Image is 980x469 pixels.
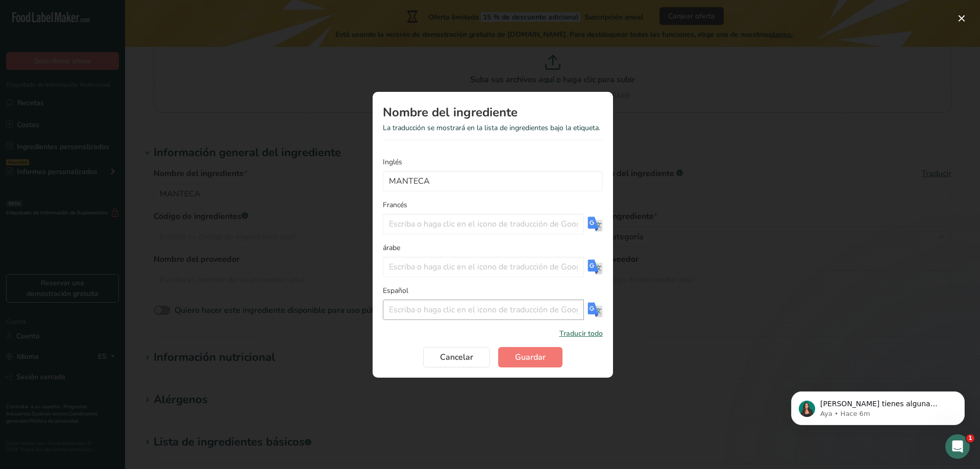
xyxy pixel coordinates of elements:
input: Escriba o haga clic en el icono de traducción de Google [383,257,584,277]
input: Escriba o haga clic en el icono de traducción de Google [383,300,584,320]
img: Utilice la traducción de Google [587,302,603,317]
img: Utilice la traducción de Google [587,259,603,275]
font: Guardar [515,352,546,363]
button: Guardar [498,347,562,367]
img: Utilice la traducción de Google [587,216,603,232]
iframe: Chat en vivo de Intercom [945,434,970,459]
font: Español [383,286,408,295]
input: Escriba o haga clic en el icono de traducción de Google [383,214,584,234]
font: Cancelar [440,352,473,363]
font: Nombre del ingrediente [383,104,518,120]
font: Traducir todo [559,329,603,338]
font: Inglés [383,157,402,167]
font: árabe [383,243,400,253]
iframe: Mensaje de notificaciones del intercomunicador [776,370,980,441]
font: Francés [383,200,407,210]
button: Cancelar [423,347,490,367]
font: 1 [968,435,972,441]
font: La traducción se mostrará en la lista de ingredientes bajo la etiqueta. [383,123,600,133]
